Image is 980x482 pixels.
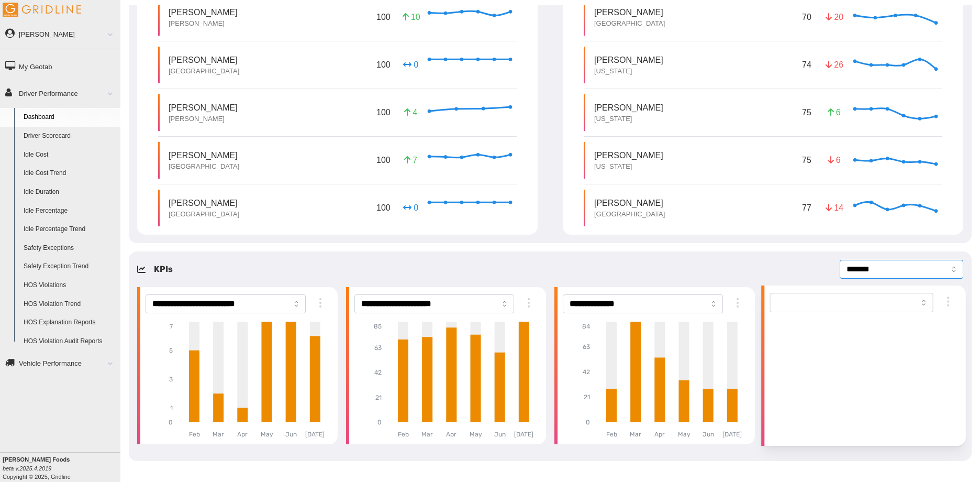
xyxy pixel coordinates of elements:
p: [US_STATE] [594,162,663,171]
tspan: Feb [189,431,200,438]
p: [PERSON_NAME] [594,54,663,66]
tspan: Apr [654,431,665,438]
a: Safety Exception Trend [19,257,120,276]
tspan: Feb [397,431,408,438]
p: 77 [800,200,814,216]
p: 100 [374,200,393,216]
p: 4 [403,106,419,118]
tspan: Mar [630,431,641,438]
p: [GEOGRAPHIC_DATA] [169,67,239,76]
tspan: 21 [375,394,382,401]
p: [PERSON_NAME] [169,149,239,161]
a: Driver Scorecard [19,127,120,146]
tspan: [DATE] [514,431,533,438]
tspan: 21 [584,393,590,401]
tspan: Jun [494,431,505,438]
tspan: [DATE] [305,431,325,438]
div: Copyright © 2025, Gridline [3,455,120,481]
a: HOS Violations [19,276,120,295]
tspan: 0 [169,419,173,426]
p: 26 [826,59,842,71]
tspan: 0 [377,419,382,426]
p: 100 [374,9,393,25]
p: 70 [800,9,814,25]
tspan: Mar [421,431,433,438]
b: [PERSON_NAME] Foods [3,456,70,463]
tspan: Apr [237,431,248,438]
p: [GEOGRAPHIC_DATA] [594,19,665,28]
tspan: [DATE] [722,431,742,438]
p: 100 [374,152,393,168]
p: [GEOGRAPHIC_DATA] [169,162,239,171]
h5: KPIs [154,263,173,276]
p: [US_STATE] [594,67,663,76]
p: 14 [826,202,842,214]
tspan: 5 [169,347,173,354]
a: Idle Cost Trend [19,164,120,183]
p: [PERSON_NAME] [169,102,238,114]
p: 20 [826,11,842,23]
i: beta v.2025.4.2019 [3,465,51,472]
p: [PERSON_NAME] [594,6,665,18]
p: 100 [374,104,393,120]
a: Idle Cost [19,146,120,165]
tspan: Apr [446,431,456,438]
a: Safety Exceptions [19,239,120,258]
a: HOS Explanation Reports [19,313,120,332]
img: Gridline [3,3,81,17]
a: Dashboard [19,108,120,127]
tspan: May [469,431,482,438]
p: [PERSON_NAME] [169,6,238,18]
tspan: 85 [374,323,382,330]
p: [PERSON_NAME] [169,197,239,209]
p: [PERSON_NAME] [169,114,238,124]
tspan: 0 [586,419,590,426]
tspan: 7 [170,323,173,330]
a: HOS Violation Audit Reports [19,332,120,351]
tspan: May [261,431,273,438]
a: HOS Violation Trend [19,295,120,314]
p: [GEOGRAPHIC_DATA] [169,210,239,219]
p: 75 [800,104,814,120]
p: [US_STATE] [594,114,663,124]
tspan: 84 [582,323,591,330]
tspan: Mar [213,431,224,438]
p: 74 [800,57,814,73]
p: [PERSON_NAME] [594,102,663,114]
p: [PERSON_NAME] [594,197,665,209]
p: 75 [800,152,814,168]
p: 6 [826,154,842,166]
p: 10 [403,11,419,23]
tspan: 42 [374,369,382,376]
p: [PERSON_NAME] [169,54,239,66]
a: Idle Percentage Trend [19,220,120,239]
p: [PERSON_NAME] [594,149,663,161]
p: [GEOGRAPHIC_DATA] [594,210,665,219]
p: [PERSON_NAME] [169,19,238,28]
tspan: 63 [583,343,590,350]
p: 0 [403,59,419,71]
tspan: Jun [703,431,714,438]
tspan: May [678,431,691,438]
p: 100 [374,57,393,73]
tspan: 1 [170,404,173,412]
tspan: Feb [606,431,617,438]
p: 7 [403,154,419,166]
a: Idle Duration [19,183,120,202]
tspan: 63 [374,344,382,352]
tspan: Jun [285,431,297,438]
p: 0 [403,202,419,214]
p: 6 [826,106,842,118]
a: Idle Percentage [19,202,120,221]
tspan: 42 [583,368,590,376]
tspan: 3 [169,376,173,383]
